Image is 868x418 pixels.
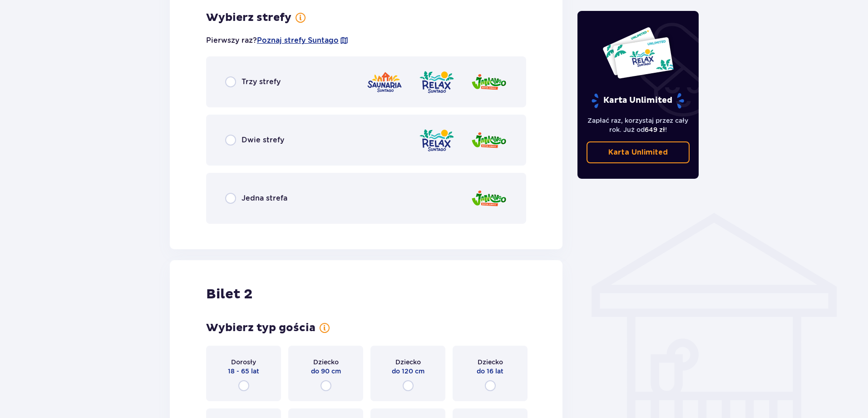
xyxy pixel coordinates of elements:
[602,26,674,79] img: Dwie karty całoroczne do Suntago z napisem 'UNLIMITED RELAX', na białym tle z tropikalnymi liśćmi...
[313,358,339,367] span: Dziecko
[228,367,259,376] span: 18 - 65 lat
[311,367,341,376] span: do 90 cm
[587,116,690,134] p: Zapłać raz, korzystaj przez cały rok. Już od !
[206,321,316,335] h3: Wybierz typ gościa
[231,358,256,367] span: Dorosły
[206,286,252,303] h2: Bilet 2
[591,93,685,109] p: Karta Unlimited
[395,358,421,367] span: Dziecko
[242,77,281,87] span: Trzy strefy
[477,367,503,376] span: do 16 lat
[419,69,455,95] img: Relax
[471,127,507,153] img: Jamango
[471,69,507,95] img: Jamango
[587,141,690,163] a: Karta Unlimited
[478,358,503,367] span: Dziecko
[471,186,507,212] img: Jamango
[392,367,424,376] span: do 120 cm
[206,35,349,45] p: Pierwszy raz?
[645,126,665,133] span: 649 zł
[257,35,339,45] a: Poznaj strefy Suntago
[366,69,403,95] img: Saunaria
[242,135,284,145] span: Dwie strefy
[608,147,668,157] p: Karta Unlimited
[242,193,287,203] span: Jedna strefa
[419,127,455,153] img: Relax
[206,11,291,25] h3: Wybierz strefy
